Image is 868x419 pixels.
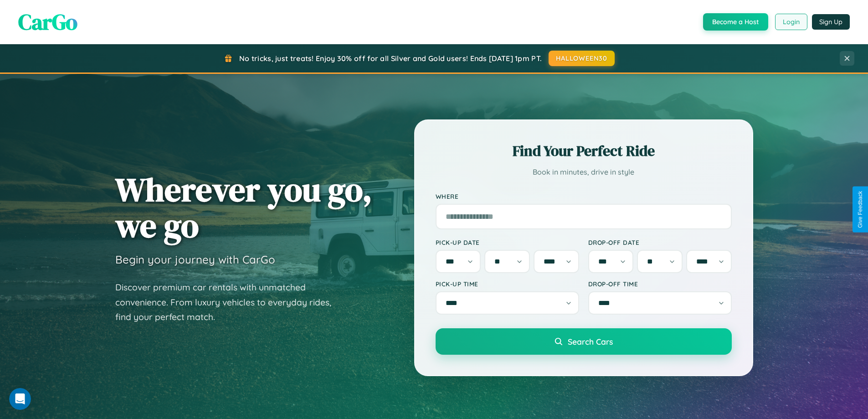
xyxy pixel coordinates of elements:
[115,280,343,325] p: Discover premium car rentals with unmatched convenience. From luxury vehicles to everyday rides, ...
[18,7,77,37] span: CarGo
[549,51,615,66] button: HALLOWEEN30
[857,191,863,228] div: Give Feedback
[239,54,542,63] span: No tricks, just treats! Enjoy 30% off for all Silver and Gold users! Ends [DATE] 1pm PT.
[436,280,579,288] label: Pick-up Time
[9,388,31,410] iframe: Intercom live chat
[588,280,732,288] label: Drop-off Time
[436,192,732,200] label: Where
[703,13,768,31] button: Become a Host
[812,14,850,30] button: Sign Up
[115,253,275,266] h3: Begin your journey with CarGo
[436,238,579,246] label: Pick-up Date
[588,238,732,246] label: Drop-off Date
[436,141,732,161] h2: Find Your Perfect Ride
[775,14,807,30] button: Login
[568,336,613,347] span: Search Cars
[436,166,732,179] p: Book in minutes, drive in style
[115,171,372,243] h1: Wherever you go, we go
[436,328,732,355] button: Search Cars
